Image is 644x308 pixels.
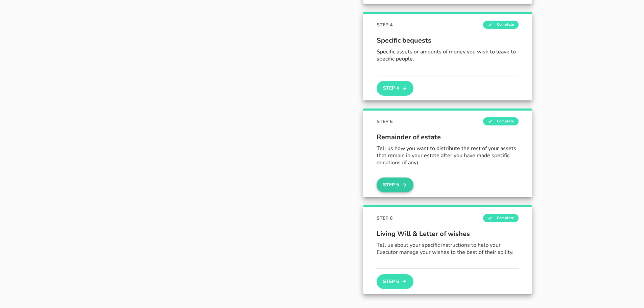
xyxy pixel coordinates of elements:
[377,35,519,46] span: Specific bequests
[377,274,413,289] button: Step 6
[377,21,392,28] span: STEP 4
[377,229,519,239] span: Living Will & Letter of wishes
[377,81,413,96] button: Step 4
[377,242,519,256] p: Tell us about your specific instructions to help your Executor manage your wishes to the best of ...
[483,117,519,125] span: Complete
[483,21,519,29] span: Complete
[377,145,519,166] p: Tell us how you want to distribute the rest of your assets that remain in your estate after you h...
[483,214,519,222] span: Complete
[377,118,392,125] span: STEP 5
[377,48,519,63] p: Specific assets or amounts of money you wish to leave to specific people.
[377,215,392,222] span: STEP 6
[377,132,519,142] span: Remainder of estate
[377,177,413,192] button: Step 5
